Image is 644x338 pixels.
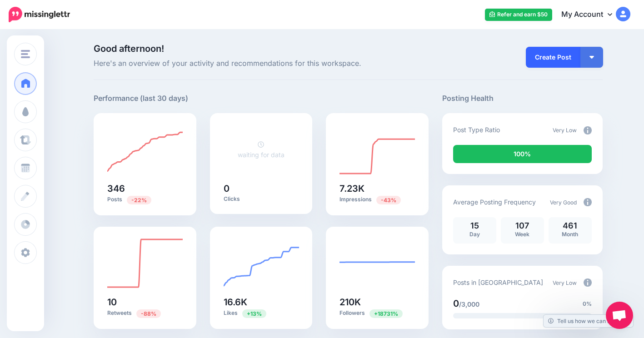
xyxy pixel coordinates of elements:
h5: Performance (last 30 days) [94,93,188,104]
img: Missinglettr [9,7,70,22]
span: Previous period: 12.8K [376,196,401,204]
a: Refer and earn $50 [485,9,552,21]
p: Post Type Ratio [453,124,500,135]
span: Previous period: 1.12K [369,309,403,318]
p: Clicks [224,195,299,203]
div: 100% of your posts in the last 30 days were manually created (i.e. were not from Drip Campaigns o... [453,145,592,163]
span: Day [469,231,480,238]
span: Month [562,231,578,238]
img: info-circle-grey.png [584,278,592,287]
h5: 210K [339,298,415,307]
h5: 7.23K [339,184,415,193]
img: arrow-down-white.png [589,56,594,59]
img: menu.png [21,50,30,58]
p: Retweets [107,309,183,318]
p: Followers [339,309,415,318]
p: Likes [224,309,299,318]
span: Previous period: 14.7K [242,309,266,318]
span: /3,000 [459,300,479,308]
span: 0 [453,298,459,309]
a: My Account [552,4,630,26]
span: Good afternoon! [94,43,164,54]
span: Very Low [553,279,577,286]
span: Very Low [553,127,577,134]
h5: 10 [107,298,183,307]
span: Previous period: 446 [127,196,151,204]
p: Posts in [GEOGRAPHIC_DATA] [453,277,543,288]
span: Week [515,231,529,238]
img: info-circle-grey.png [584,126,592,134]
span: Very Good [550,199,577,206]
span: Here's an overview of your activity and recommendations for this workspace. [94,58,429,70]
a: Open chat [606,302,633,329]
img: info-circle-grey.png [584,198,592,206]
h5: 16.6K [224,298,299,307]
h5: 0 [224,184,299,193]
a: Tell us how we can improve [544,315,633,327]
span: 0% [583,299,592,308]
p: 107 [505,222,539,230]
p: Impressions [339,195,415,204]
p: Posts [107,195,183,204]
span: Previous period: 81 [136,309,161,318]
a: Create Post [526,47,580,68]
a: waiting for data [238,140,285,159]
p: Average Posting Frequency [453,197,536,207]
h5: 346 [107,184,183,193]
p: 461 [553,222,587,230]
p: 15 [458,222,492,230]
h5: Posting Health [442,93,603,104]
